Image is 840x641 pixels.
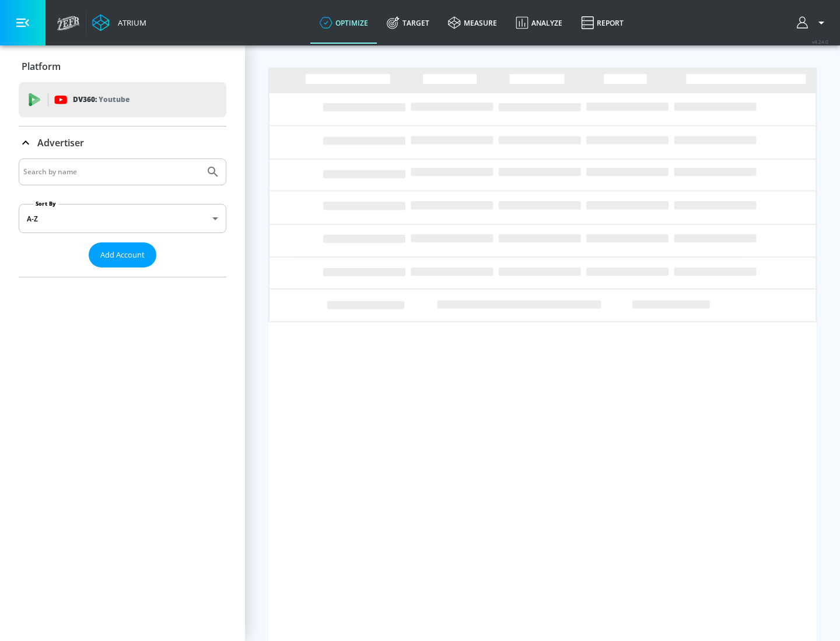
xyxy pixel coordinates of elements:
button: Add Account [89,242,156,267]
input: Search by name [23,164,200,179]
div: Platform [19,50,226,83]
nav: list of Advertiser [19,267,226,277]
a: Analyze [506,2,572,44]
span: Add Account [100,248,145,262]
div: Atrium [113,17,146,28]
p: DV360: [73,93,129,106]
div: Advertiser [19,159,226,277]
a: Report [572,2,633,44]
p: Advertiser [37,136,84,149]
label: Sort By [33,200,58,207]
a: optimize [310,2,377,44]
a: Atrium [92,14,146,31]
span: v 4.24.0 [812,38,828,45]
div: Advertiser [19,126,226,159]
div: DV360: Youtube [19,82,226,117]
a: measure [439,2,506,44]
p: Platform [22,60,61,73]
div: A-Z [19,204,226,233]
p: Youtube [99,93,129,105]
a: Target [377,2,439,44]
